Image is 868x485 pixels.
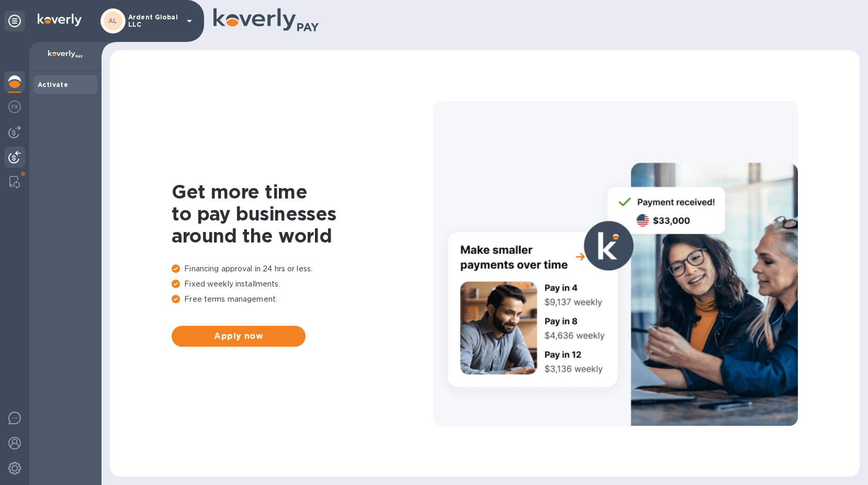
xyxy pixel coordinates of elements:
span: Apply now [180,330,297,343]
p: Financing approval in 24 hrs or less. [172,263,433,274]
b: AL [108,17,118,25]
p: Free terms management. [172,294,433,305]
h1: Get more time to pay businesses around the world [172,181,433,247]
img: Foreign exchange [8,101,21,113]
div: Unpin categories [4,10,25,31]
p: Fixed weekly installments. [172,279,433,290]
b: Activate [38,81,68,89]
p: Ardent Global LLC [128,14,181,28]
button: Apply now [172,326,306,347]
img: Logo [38,14,82,26]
